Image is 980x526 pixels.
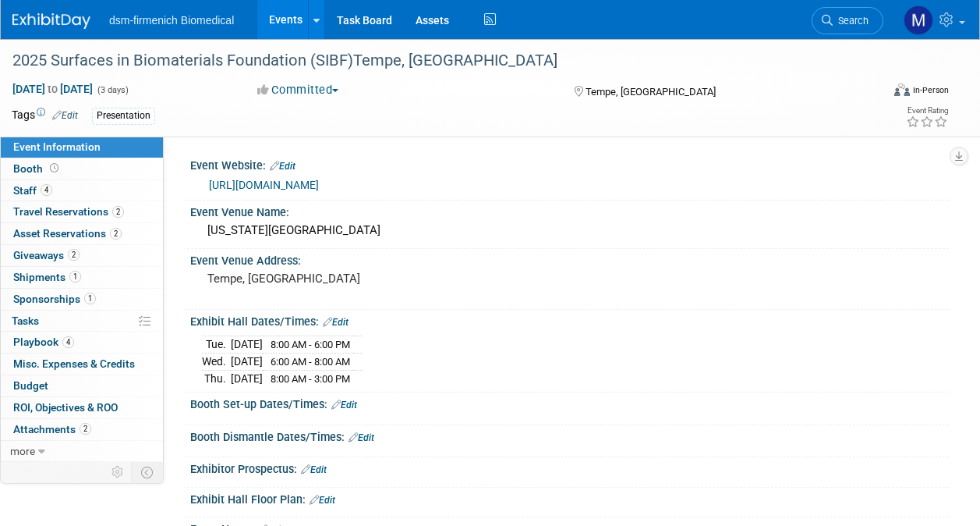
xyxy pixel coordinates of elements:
[1,245,163,266] a: Giveaways2
[13,336,74,348] span: Playbook
[1,223,163,244] a: Asset Reservations2
[62,336,74,348] span: 4
[202,354,231,371] td: Wed.
[348,432,374,443] a: Edit
[13,249,80,261] span: Giveaways
[912,84,949,96] div: In-Person
[1,267,163,288] a: Shipments1
[47,162,62,174] span: Booth not reserved yet
[1,201,163,222] a: Travel Reservations2
[1,354,163,375] a: Misc. Expenses & Credits
[84,293,96,304] span: 1
[1,311,163,332] a: Tasks
[1,332,163,353] a: Playbook4
[13,205,124,218] span: Travel Reservations
[190,425,949,446] div: Booth Dismantle Dates/Times:
[80,423,91,435] span: 2
[12,315,39,327] span: Tasks
[190,457,949,478] div: Exhibitor Prospectus:
[13,140,101,153] span: Event Information
[190,488,949,508] div: Exhibit Hall Floor Plan:
[271,356,350,368] span: 6:00 AM - 8:00 AM
[12,82,94,96] span: [DATE] [DATE]
[190,249,949,268] div: Event Venue Address:
[904,5,933,35] img: Melanie Davison
[202,219,937,243] div: [US_STATE][GEOGRAPHIC_DATA]
[96,85,129,95] span: (3 days)
[1,137,163,158] a: Event Information
[190,393,949,413] div: Booth Set-up Dates/Times:
[906,107,948,115] div: Event Rating
[301,464,327,475] a: Edit
[13,379,48,392] span: Budget
[190,154,949,174] div: Event Website:
[1,397,163,418] a: ROI, Objectives & ROO
[812,81,949,105] div: Event Format
[202,370,231,386] td: Thu.
[112,206,124,218] span: 2
[270,161,295,172] a: Edit
[231,354,263,371] td: [DATE]
[132,462,164,482] td: Toggle Event Tabs
[231,370,263,386] td: [DATE]
[10,445,35,457] span: more
[833,15,869,27] span: Search
[271,373,350,385] span: 8:00 AM - 3:00 PM
[209,179,319,191] a: [URL][DOMAIN_NAME]
[323,317,348,328] a: Edit
[45,83,60,95] span: to
[104,462,132,482] td: Personalize Event Tab Strip
[7,47,869,75] div: 2025 Surfaces in Biomaterials Foundation (SIBF)Tempe, [GEOGRAPHIC_DATA]
[190,201,949,220] div: Event Venue Name:
[586,86,716,98] span: Tempe, [GEOGRAPHIC_DATA]
[12,13,90,29] img: ExhibitDay
[190,310,949,330] div: Exhibit Hall Dates/Times:
[271,339,350,350] span: 8:00 AM - 6:00 PM
[1,289,163,310] a: Sponsorships1
[1,180,163,201] a: Staff4
[207,272,489,286] pre: Tempe, [GEOGRAPHIC_DATA]
[1,441,163,462] a: more
[1,158,163,179] a: Booth
[894,84,910,96] img: Format-Inperson.png
[92,108,155,124] div: Presentation
[52,110,78,121] a: Edit
[252,82,345,98] button: Committed
[13,162,62,175] span: Booth
[1,419,163,440] a: Attachments2
[110,228,122,240] span: 2
[13,357,135,370] span: Misc. Expenses & Credits
[13,271,81,283] span: Shipments
[331,400,357,410] a: Edit
[41,184,52,196] span: 4
[13,184,52,197] span: Staff
[13,227,122,240] span: Asset Reservations
[202,336,231,354] td: Tue.
[231,336,263,354] td: [DATE]
[812,7,883,34] a: Search
[13,401,118,414] span: ROI, Objectives & ROO
[310,495,335,506] a: Edit
[68,249,80,261] span: 2
[1,375,163,396] a: Budget
[69,271,81,283] span: 1
[109,14,234,27] span: dsm-firmenich Biomedical
[12,107,78,125] td: Tags
[13,423,91,435] span: Attachments
[13,293,96,305] span: Sponsorships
